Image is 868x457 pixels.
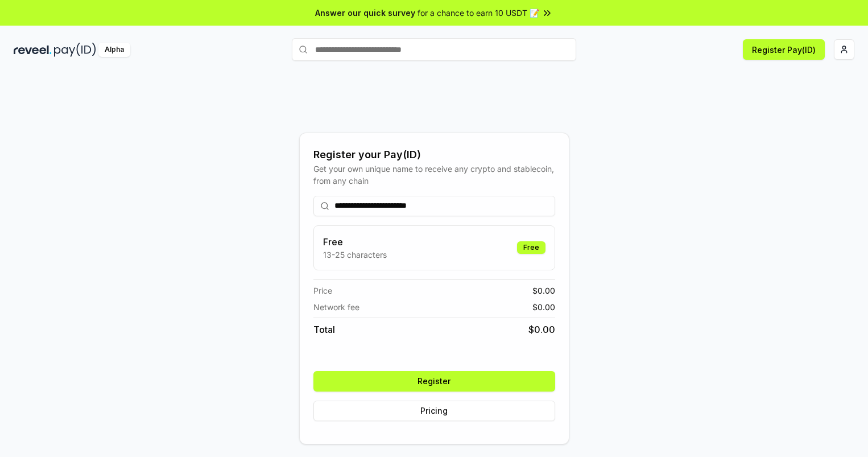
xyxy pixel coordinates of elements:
[418,7,539,19] span: for a chance to earn 10 USDT 📝
[98,43,130,57] div: Alpha
[743,39,825,60] button: Register Pay(ID)
[313,163,555,187] div: Get your own unique name to receive any crypto and stablecoin, from any chain
[313,401,555,421] button: Pricing
[313,301,359,313] span: Network fee
[313,371,555,392] button: Register
[315,7,415,19] span: Answer our quick survey
[14,43,52,57] img: reveel_dark
[517,241,545,254] div: Free
[313,285,332,297] span: Price
[54,43,96,57] img: pay_id
[313,147,555,163] div: Register your Pay(ID)
[528,323,555,336] span: $ 0.00
[532,301,555,313] span: $ 0.00
[323,235,387,249] h3: Free
[313,323,335,336] span: Total
[532,285,555,297] span: $ 0.00
[323,249,387,261] p: 13-25 characters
